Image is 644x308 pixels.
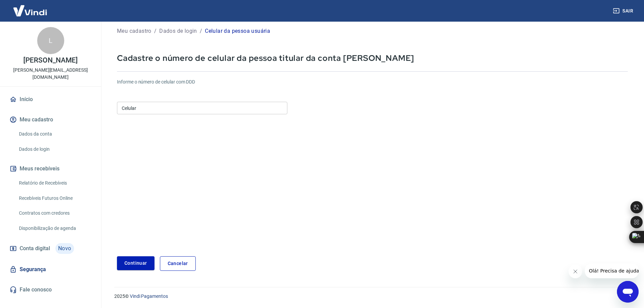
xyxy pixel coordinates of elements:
a: Contratos com credores [16,206,93,220]
p: [PERSON_NAME][EMAIL_ADDRESS][DOMAIN_NAME] [5,67,96,81]
a: Dados da conta [16,127,93,141]
p: 2025 © [114,293,628,300]
iframe: Botão para abrir a janela de mensagens [617,281,639,303]
a: Conta digitalNovo [8,240,93,257]
p: / [200,27,202,35]
p: Meu cadastro [117,27,151,35]
div: L [37,27,64,54]
a: Cancelar [160,256,196,271]
button: Continuar [117,256,154,270]
button: Sair [612,5,636,17]
a: Relatório de Recebíveis [16,176,93,190]
iframe: Fechar mensagem [569,265,582,278]
a: Segurança [8,262,93,277]
a: Início [8,92,93,107]
a: Recebíveis Futuros Online [16,191,93,205]
p: Cadastre o número de celular da pessoa titular da conta [PERSON_NAME] [117,53,628,63]
span: Olá! Precisa de ajuda? [4,5,57,10]
iframe: Mensagem da empresa [585,263,639,278]
span: Conta digital [20,244,50,253]
button: Meus recebíveis [8,161,93,176]
span: Novo [55,243,74,254]
img: Vindi [8,0,52,21]
p: Dados de login [159,27,197,35]
button: Meu cadastro [8,112,93,127]
p: [PERSON_NAME] [23,57,77,64]
h6: Informe o número de celular com DDD [117,78,628,86]
a: Dados de login [16,142,93,156]
a: Disponibilização de agenda [16,221,93,235]
p: Celular da pessoa usuária [205,27,270,35]
a: Fale conosco [8,282,93,297]
a: Vindi Pagamentos [130,293,168,299]
p: / [154,27,157,35]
